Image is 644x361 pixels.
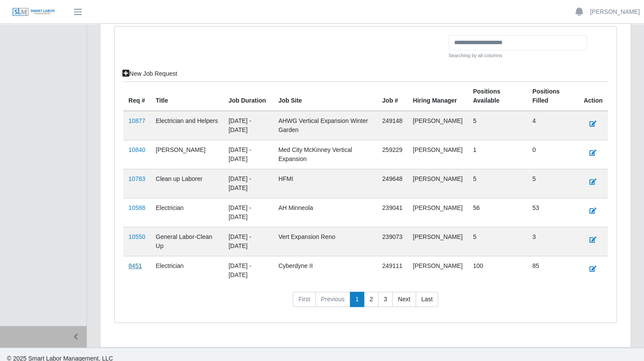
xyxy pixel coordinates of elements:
[151,140,223,169] td: [PERSON_NAME]
[273,256,377,285] td: Cyberdyne II
[151,81,223,111] th: Title
[407,256,468,285] td: [PERSON_NAME]
[128,233,145,240] a: 10550
[468,140,527,169] td: 1
[407,227,468,256] td: [PERSON_NAME]
[392,292,416,307] a: Next
[407,198,468,227] td: [PERSON_NAME]
[590,7,640,16] a: [PERSON_NAME]
[117,66,183,81] a: New Job Request
[273,227,377,256] td: Vert Expansion Reno
[223,140,273,169] td: [DATE] - [DATE]
[527,198,579,227] td: 53
[377,81,408,111] th: Job #
[377,227,408,256] td: 239073
[273,169,377,198] td: HFMI
[223,198,273,227] td: [DATE] - [DATE]
[273,111,377,140] td: AHWG Vertical Expansion Winter Garden
[407,140,468,169] td: [PERSON_NAME]
[151,256,223,285] td: Electrician
[468,198,527,227] td: 56
[128,117,145,124] a: 10877
[527,81,579,111] th: Positions Filled
[123,292,608,314] nav: pagination
[151,198,223,227] td: Electrician
[527,227,579,256] td: 3
[527,256,579,285] td: 85
[468,256,527,285] td: 100
[468,81,527,111] th: Positions Available
[364,292,378,307] a: 2
[407,111,468,140] td: [PERSON_NAME]
[377,111,408,140] td: 249148
[407,169,468,198] td: [PERSON_NAME]
[273,140,377,169] td: Med City McKinney Vertical Expansion
[128,262,142,269] a: 8451
[123,81,151,111] th: Req #
[223,111,273,140] td: [DATE] - [DATE]
[12,7,55,17] img: SLM Logo
[223,81,273,111] th: Job Duration
[377,169,408,198] td: 249648
[273,198,377,227] td: AH Minneola
[223,256,273,285] td: [DATE] - [DATE]
[377,140,408,169] td: 259229
[449,52,587,59] small: Searching by all columns
[377,198,408,227] td: 239041
[527,140,579,169] td: 0
[468,169,527,198] td: 5
[151,227,223,256] td: General Labor-Clean Up
[223,227,273,256] td: [DATE] - [DATE]
[151,111,223,140] td: Electrician and Helpers
[151,169,223,198] td: Clean up Laborer
[128,146,145,153] a: 10840
[223,169,273,198] td: [DATE] - [DATE]
[378,292,393,307] a: 3
[416,292,438,307] a: Last
[527,169,579,198] td: 5
[468,227,527,256] td: 5
[377,256,408,285] td: 249111
[273,81,377,111] th: job site
[128,175,145,182] a: 10783
[527,111,579,140] td: 4
[350,292,365,307] a: 1
[128,204,145,211] a: 10588
[407,81,468,111] th: Hiring Manager
[468,111,527,140] td: 5
[578,81,608,111] th: Action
